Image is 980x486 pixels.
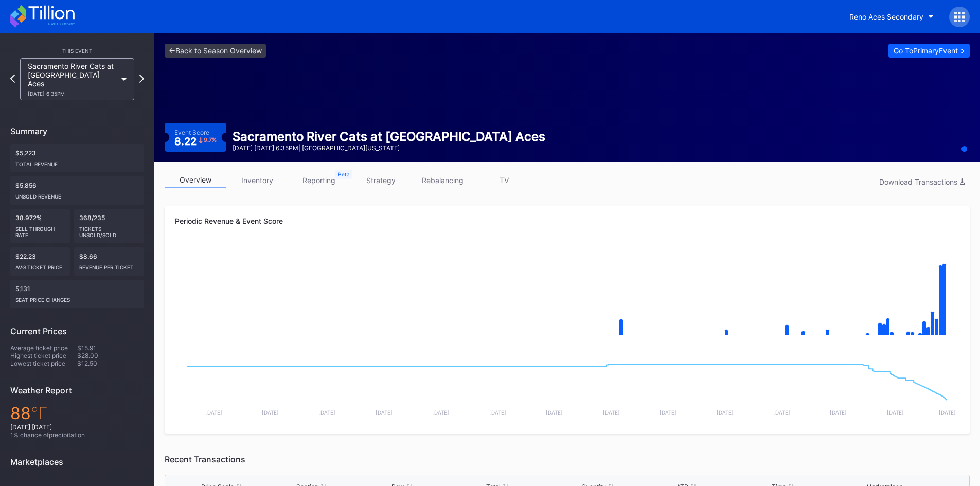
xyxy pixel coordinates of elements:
[939,409,956,416] text: [DATE]
[830,409,847,416] text: [DATE]
[849,12,923,21] div: Reno Aces Secondary
[204,137,217,143] div: 9.7 %
[10,209,70,243] div: 38.972%
[318,409,335,416] text: [DATE]
[28,62,116,97] div: Sacramento River Cats at [GEOGRAPHIC_DATA] Aces
[174,136,217,147] div: 8.22
[175,243,959,346] svg: Chart title
[717,409,734,416] text: [DATE]
[874,175,970,189] button: Download Transactions
[165,172,226,188] a: overview
[77,352,144,359] div: $28.00
[603,409,620,416] text: [DATE]
[74,247,145,276] div: $8.66
[165,44,266,58] a: <-Back to Season Overview
[10,247,70,276] div: $22.23
[15,260,65,271] div: Avg ticket price
[10,144,144,172] div: $5,223
[28,91,116,97] div: [DATE] 6:35PM
[887,409,904,416] text: [DATE]
[233,129,545,144] div: Sacramento River Cats at [GEOGRAPHIC_DATA] Aces
[262,409,279,416] text: [DATE]
[660,409,676,416] text: [DATE]
[10,423,144,431] div: [DATE] [DATE]
[376,409,393,416] text: [DATE]
[79,260,139,271] div: Revenue per ticket
[10,176,144,205] div: $5,856
[432,409,449,416] text: [DATE]
[10,326,144,336] div: Current Prices
[226,172,288,188] a: inventory
[288,172,350,188] a: reporting
[165,454,970,464] div: Recent Transactions
[10,403,144,423] div: 88
[77,359,144,367] div: $12.50
[77,344,144,352] div: $15.91
[350,172,412,188] a: strategy
[10,352,77,359] div: Highest ticket price
[10,344,77,352] div: Average ticket price
[10,359,77,367] div: Lowest ticket price
[546,409,563,416] text: [DATE]
[10,126,144,136] div: Summary
[888,44,970,58] button: Go ToPrimaryEvent->
[10,457,144,467] div: Marketplaces
[894,46,965,55] div: Go To Primary Event ->
[175,217,959,225] div: Periodic Revenue & Event Score
[10,385,144,395] div: Weather Report
[412,172,473,188] a: rebalancing
[10,48,144,54] div: This Event
[473,172,535,188] a: TV
[773,409,790,416] text: [DATE]
[879,177,965,186] div: Download Transactions
[15,189,139,200] div: Unsold Revenue
[79,222,139,238] div: Tickets Unsold/Sold
[233,144,545,152] div: [DATE] [DATE] 6:35PM | [GEOGRAPHIC_DATA][US_STATE]
[15,293,139,303] div: seat price changes
[10,431,144,439] div: 1 % chance of precipitation
[15,157,139,167] div: Total Revenue
[489,409,506,416] text: [DATE]
[842,7,941,26] button: Reno Aces Secondary
[74,209,145,243] div: 368/235
[175,346,959,423] svg: Chart title
[31,403,48,423] span: ℉
[10,280,144,308] div: 5,131
[205,409,222,416] text: [DATE]
[15,222,65,238] div: Sell Through Rate
[174,129,209,136] div: Event Score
